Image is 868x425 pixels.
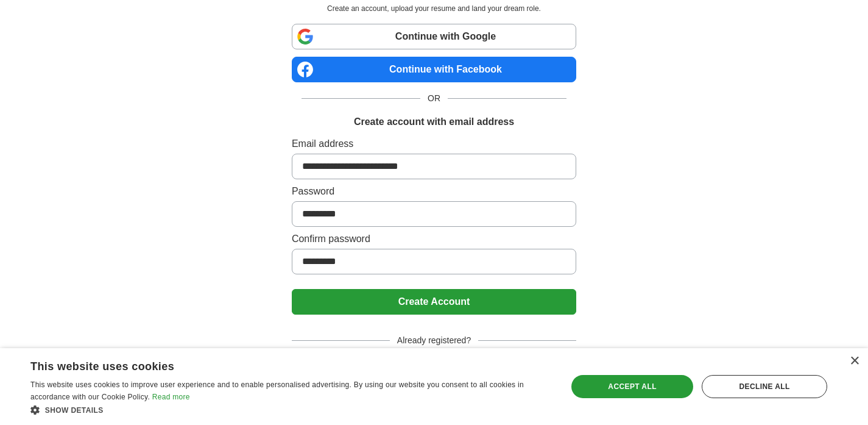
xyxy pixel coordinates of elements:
span: Show details [45,406,104,415]
a: Continue with Google [292,24,576,49]
div: Accept all [571,375,693,398]
div: This website uses cookies [30,355,521,374]
div: Decline all [702,375,827,398]
p: Create an account, upload your resume and land your dream role. [294,3,574,14]
div: Close [850,357,859,366]
span: OR [420,92,448,105]
span: This website uses cookies to improve user experience and to enable personalised advertising. By u... [30,380,524,401]
button: Create Account [292,289,576,315]
a: Read more, opens a new window [152,393,190,401]
label: Confirm password [292,232,576,246]
label: Password [292,184,576,199]
a: Continue with Facebook [292,57,576,82]
label: Email address [292,137,576,151]
h1: Create account with email address [354,115,514,129]
span: Already registered? [390,334,478,347]
div: Show details [30,404,551,416]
